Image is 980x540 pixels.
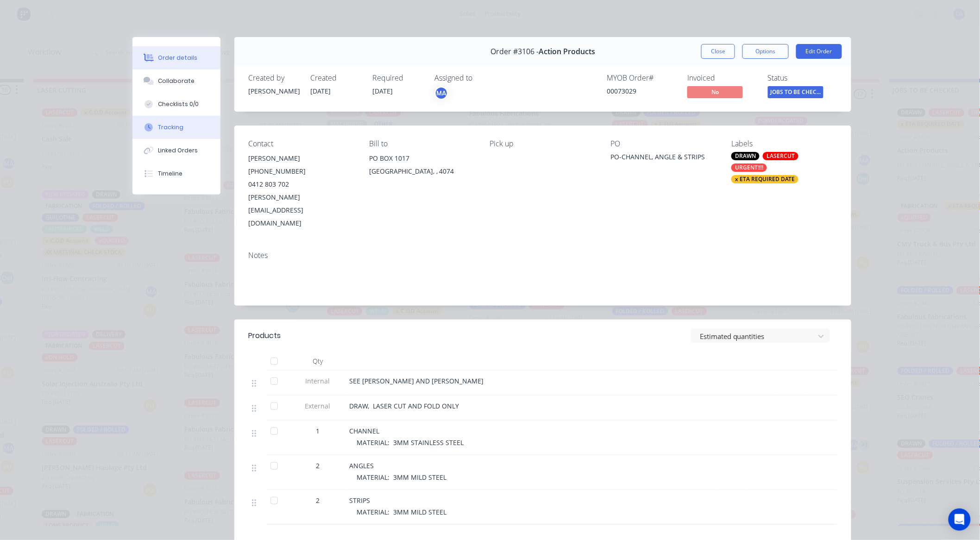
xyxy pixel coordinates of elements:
[607,86,676,96] div: 00073029
[701,44,735,59] button: Close
[349,377,484,385] span: SEE [PERSON_NAME] AND [PERSON_NAME]
[248,74,299,82] div: Created by
[349,402,459,410] span: DRAW, LASER CUT AND FOLD ONLY
[731,139,837,148] div: Labels
[369,139,475,148] div: Bill to
[768,86,823,100] button: JOBS TO BE CHEC...
[132,46,220,69] button: Order details
[610,139,716,148] div: PO
[294,401,342,411] span: External
[248,139,354,148] div: Contact
[158,77,195,85] div: Collaborate
[349,427,379,435] span: CHANNEL
[158,54,198,62] div: Order details
[731,175,798,183] div: x ETA REQUIRED DATE
[158,123,184,132] div: Tracking
[372,87,393,95] span: [DATE]
[132,93,220,116] button: Checklists 0/0
[357,473,446,482] span: MATERIAL: 3MM MILD STEEL
[310,74,361,82] div: Created
[949,509,971,531] div: Open Intercom Messenger
[248,165,354,178] div: [PHONE_NUMBER]
[158,170,183,178] div: Timeline
[687,74,757,82] div: Invoiced
[490,47,539,56] span: Order #3106 -
[357,438,464,447] span: MATERIAL: 3MM STAINLESS STEEL
[349,496,370,505] span: STRIPS
[316,496,320,505] span: 2
[316,426,320,436] span: 1
[539,47,595,56] span: Action Products
[248,152,354,230] div: [PERSON_NAME][PHONE_NUMBER]0412 803 702[PERSON_NAME][EMAIL_ADDRESS][DOMAIN_NAME]
[490,139,596,148] div: Pick up
[768,74,837,82] div: Status
[158,100,199,108] div: Checklists 0/0
[158,146,198,155] div: Linked Orders
[369,165,475,178] div: [GEOGRAPHIC_DATA], , 4074
[610,152,716,165] div: PO-CHANNEL, ANGLE & STRIPS
[607,74,676,82] div: MYOB Order #
[369,152,475,182] div: PO BOX 1017[GEOGRAPHIC_DATA], , 4074
[763,152,798,160] div: LASERCUT
[731,152,760,160] div: DRAWN
[687,86,743,98] span: No
[731,163,767,172] div: URGENT!!!!
[294,376,342,386] span: Internal
[248,330,281,341] div: Products
[248,152,354,165] div: [PERSON_NAME]
[132,116,220,139] button: Tracking
[248,251,837,260] div: Notes
[768,86,823,98] span: JOBS TO BE CHEC...
[796,44,842,59] button: Edit Order
[310,87,331,95] span: [DATE]
[434,74,527,82] div: Assigned to
[248,86,299,96] div: [PERSON_NAME]
[434,86,448,100] button: MA
[369,152,475,165] div: PO BOX 1017
[248,178,354,191] div: 0412 803 702
[248,191,354,230] div: [PERSON_NAME][EMAIL_ADDRESS][DOMAIN_NAME]
[316,461,320,471] span: 2
[132,162,220,185] button: Timeline
[357,508,446,516] span: MATERIAL: 3MM MILD STEEL
[290,352,346,370] div: Qty
[132,139,220,162] button: Linked Orders
[349,461,374,470] span: ANGLES
[132,69,220,93] button: Collaborate
[372,74,423,82] div: Required
[742,44,789,59] button: Options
